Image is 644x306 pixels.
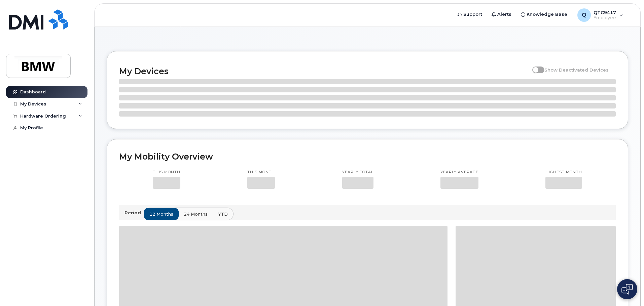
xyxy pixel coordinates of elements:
span: Show Deactivated Devices [544,67,609,73]
p: Yearly total [342,170,373,175]
img: Open chat [621,284,633,295]
span: YTD [218,211,228,217]
h2: My Devices [119,66,529,76]
p: Highest month [545,170,582,175]
span: 24 months [184,211,208,217]
p: Yearly average [440,170,478,175]
p: Period [124,210,144,216]
h2: My Mobility Overview [119,151,616,162]
p: This month [247,170,275,175]
input: Show Deactivated Devices [532,63,538,69]
p: This month [153,170,180,175]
